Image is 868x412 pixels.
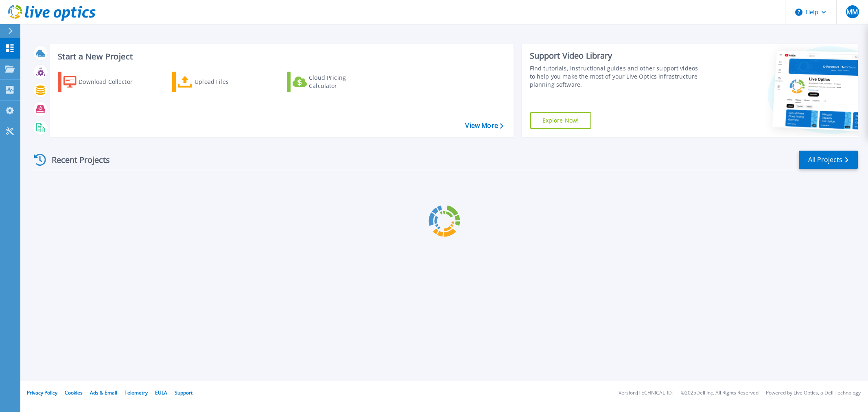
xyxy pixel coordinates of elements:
[530,64,702,89] div: Find tutorials, instructional guides and other support videos to help you make the most of your L...
[58,72,149,92] a: Download Collector
[287,72,378,92] a: Cloud Pricing Calculator
[65,389,83,396] a: Cookies
[681,390,759,396] li: © 2025 Dell Inc. All Rights Reserved
[619,390,673,396] li: Version: [TECHNICAL_ID]
[125,389,148,396] a: Telemetry
[766,390,861,396] li: Powered by Live Optics, a Dell Technology
[79,74,144,90] div: Download Collector
[799,151,858,169] a: All Projects
[530,112,592,129] a: Explore Now!
[172,72,263,92] a: Upload Files
[309,74,374,90] div: Cloud Pricing Calculator
[465,122,503,129] a: View More
[175,389,192,396] a: Support
[530,50,702,61] div: Support Video Library
[58,52,503,61] h3: Start a New Project
[195,74,260,90] div: Upload Files
[27,389,57,396] a: Privacy Policy
[155,389,167,396] a: EULA
[31,150,121,170] div: Recent Projects
[90,389,117,396] a: Ads & Email
[846,9,858,15] span: MM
